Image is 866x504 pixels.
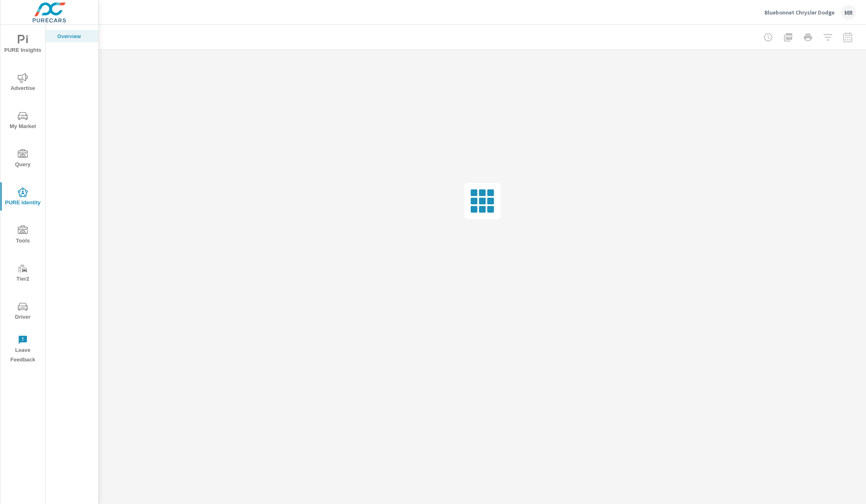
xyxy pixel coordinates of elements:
[57,32,92,40] p: Overview
[3,73,43,93] span: Advertise
[3,225,43,246] span: Tools
[3,111,43,131] span: My Market
[764,9,835,16] p: Bluebonnet Chrysler Dodge
[841,5,856,20] div: MR
[3,264,43,284] span: Tier2
[3,35,43,55] span: PURE Insights
[3,149,43,170] span: Query
[3,302,43,322] span: Driver
[46,30,98,42] div: Overview
[3,187,43,208] span: PURE Identity
[0,25,45,368] div: nav menu
[3,335,43,365] span: Leave Feedback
